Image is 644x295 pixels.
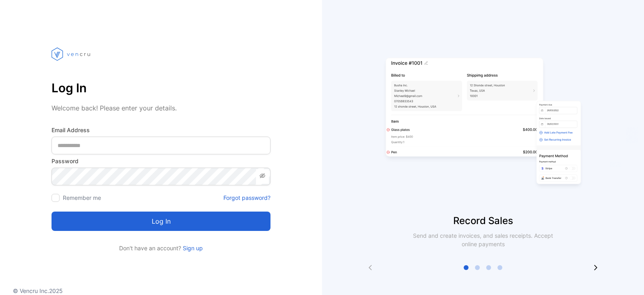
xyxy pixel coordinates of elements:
button: Log in [52,212,270,231]
label: Email Address [52,126,270,134]
p: Don't have an account? [52,244,270,252]
p: Welcome back! Please enter your details. [52,103,270,113]
a: Forgot password? [223,193,270,202]
label: Password [52,157,270,165]
label: Remember me [63,194,101,201]
p: Send and create invoices, and sales receipts. Accept online payments [406,231,560,248]
a: Sign up [181,245,203,251]
img: slider image [382,32,584,214]
img: vencru logo [52,32,92,76]
p: Log In [52,78,270,98]
p: Record Sales [322,214,644,228]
